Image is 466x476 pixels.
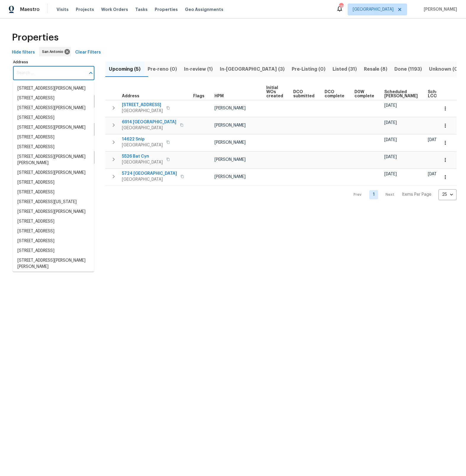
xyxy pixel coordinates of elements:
[369,190,378,199] a: Goto page 1
[122,119,176,125] span: 6914 [GEOGRAPHIC_DATA]
[185,7,223,12] span: Geo Assignments
[353,7,394,12] span: [GEOGRAPHIC_DATA]
[384,103,397,108] span: [DATE]
[215,94,224,98] span: HPM
[122,102,163,108] span: [STREET_ADDRESS]
[339,4,343,9] div: 116
[57,7,69,12] span: Visits
[122,142,163,148] span: [GEOGRAPHIC_DATA]
[122,136,163,142] span: 14622 Snip
[215,158,246,162] span: [PERSON_NAME]
[122,177,177,182] span: [GEOGRAPHIC_DATA]
[9,47,37,58] button: Hide filters
[12,49,35,56] span: Hide filters
[73,47,103,58] button: Clear Filters
[13,142,94,152] li: [STREET_ADDRESS]
[384,138,397,142] span: [DATE]
[122,171,177,177] span: 5724 [GEOGRAPHIC_DATA]
[42,49,66,55] span: San Antonio
[429,65,459,73] span: Unknown (0)
[122,125,176,131] span: [GEOGRAPHIC_DATA]
[394,65,422,73] span: Done (1193)
[122,94,139,98] span: Address
[184,65,213,73] span: In-review (1)
[428,138,440,142] span: [DATE]
[101,7,128,12] span: Work Orders
[12,35,59,41] span: Properties
[292,65,325,73] span: Pre-Listing (0)
[13,187,94,197] li: [STREET_ADDRESS]
[215,140,246,145] span: [PERSON_NAME]
[13,168,94,178] li: [STREET_ADDRESS][PERSON_NAME]
[215,175,246,179] span: [PERSON_NAME]
[13,217,94,226] li: [STREET_ADDRESS]
[20,7,40,12] span: Maestro
[428,172,440,176] span: [DATE]
[266,86,283,98] span: Initial WOs created
[220,65,285,73] span: In-[GEOGRAPHIC_DATA] (3)
[384,155,397,159] span: [DATE]
[354,90,374,98] span: D0W complete
[13,178,94,187] li: [STREET_ADDRESS]
[135,7,148,12] span: Tasks
[348,189,457,200] nav: Pagination Navigation
[13,93,94,103] li: [STREET_ADDRESS]
[215,106,246,110] span: [PERSON_NAME]
[215,123,246,127] span: [PERSON_NAME]
[13,226,94,236] li: [STREET_ADDRESS]
[109,65,141,73] span: Upcoming (5)
[13,66,86,80] input: Search ...
[75,49,101,56] span: Clear Filters
[13,123,94,132] li: [STREET_ADDRESS][PERSON_NAME]
[39,47,71,56] div: San Antonio
[13,236,94,246] li: [STREET_ADDRESS]
[87,69,95,77] button: Close
[364,65,387,73] span: Resale (8)
[402,192,431,197] p: Items Per Page
[325,90,344,98] span: DCO complete
[13,256,94,272] li: [STREET_ADDRESS][PERSON_NAME][PERSON_NAME]
[333,65,357,73] span: Listed (31)
[13,246,94,256] li: [STREET_ADDRESS]
[122,159,163,165] span: [GEOGRAPHIC_DATA]
[148,65,177,73] span: Pre-reno (0)
[438,187,457,202] div: 25
[384,121,397,125] span: [DATE]
[13,207,94,217] li: [STREET_ADDRESS][PERSON_NAME]
[193,94,204,98] span: Flags
[293,90,315,98] span: DCO submitted
[13,132,94,142] li: [STREET_ADDRESS]
[384,90,418,98] span: Scheduled [PERSON_NAME]
[76,7,94,12] span: Projects
[13,152,94,168] li: [STREET_ADDRESS][PERSON_NAME][PERSON_NAME]
[155,7,178,12] span: Properties
[122,108,163,114] span: [GEOGRAPHIC_DATA]
[13,197,94,207] li: [STREET_ADDRESS][US_STATE]
[122,153,163,159] span: 5526 Bat Cyn
[13,60,94,64] label: Address
[428,90,450,98] span: Scheduled LCO
[13,103,94,113] li: [STREET_ADDRESS][PERSON_NAME]
[13,113,94,123] li: [STREET_ADDRESS]
[384,172,397,176] span: [DATE]
[421,7,457,12] span: [PERSON_NAME]
[13,84,94,93] li: [STREET_ADDRESS][PERSON_NAME]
